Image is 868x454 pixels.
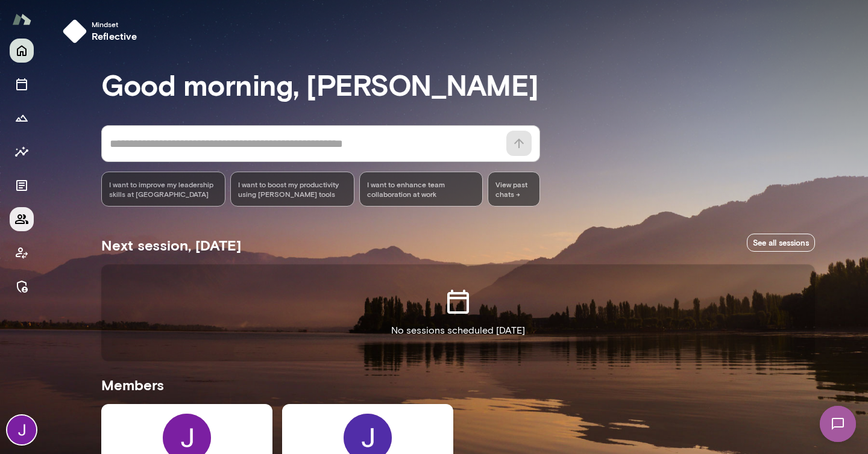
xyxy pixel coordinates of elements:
[747,234,815,252] a: See all sessions
[10,275,34,299] button: Manage
[10,39,34,63] button: Home
[10,72,34,96] button: Sessions
[367,179,476,199] span: I want to enhance team collaboration at work
[10,207,34,231] button: Members
[101,172,225,207] div: I want to improve my leadership skills at [GEOGRAPHIC_DATA]
[10,106,34,130] button: Growth Plan
[101,235,241,255] h5: Next session, [DATE]
[92,29,137,43] h6: reflective
[58,14,147,48] button: Mindsetreflective
[359,172,483,207] div: I want to enhance team collaboration at work
[230,172,354,207] div: I want to boost my productivity using [PERSON_NAME] tools
[92,19,137,29] span: Mindset
[391,323,525,338] p: No sessions scheduled [DATE]
[10,173,34,197] button: Documents
[7,415,36,444] img: Jocelyn Grodin
[12,8,31,31] img: Mento
[10,140,34,164] button: Insights
[10,241,34,265] button: Client app
[101,67,815,101] h3: Good morning, [PERSON_NAME]
[238,179,347,199] span: I want to boost my productivity using [PERSON_NAME] tools
[109,179,218,199] span: I want to improve my leadership skills at [GEOGRAPHIC_DATA]
[101,375,815,394] h5: Members
[63,19,87,43] img: mindset
[488,172,540,207] span: View past chats ->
